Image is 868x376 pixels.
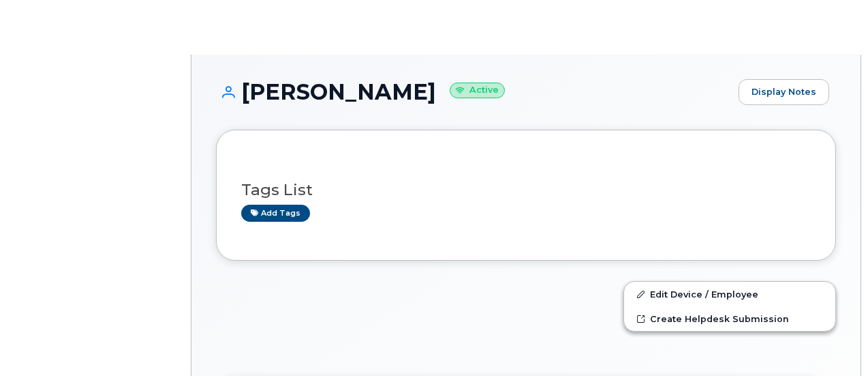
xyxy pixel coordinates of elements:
[739,79,829,105] a: Display Notes
[624,306,835,331] a: Create Helpdesk Submission
[624,282,835,306] a: Edit Device / Employee
[216,80,732,104] h1: [PERSON_NAME]
[450,83,505,98] small: Active
[241,182,811,199] h3: Tags List
[241,205,310,222] a: Add tags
